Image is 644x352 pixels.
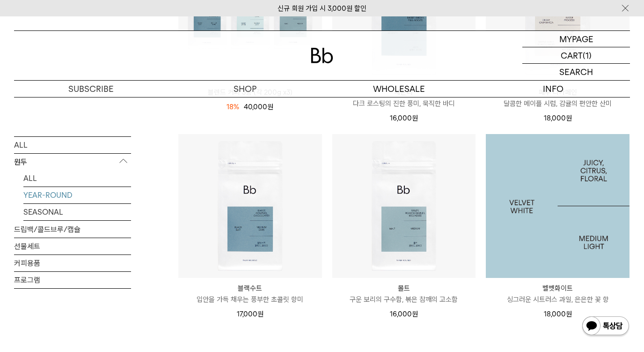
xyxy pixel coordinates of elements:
[332,294,476,305] p: 구운 보리의 구수함, 볶은 참깨의 고소함
[178,134,322,278] img: 블랙수트
[267,103,273,111] span: 원
[486,283,629,305] a: 벨벳화이트 싱그러운 시트러스 과일, 은은한 꽃 향
[476,81,630,97] p: INFO
[14,221,131,237] a: 드립백/콜드브루/캡슐
[23,170,131,186] a: ALL
[486,87,629,109] a: 페루 디카페인 달콤한 메이플 시럽, 감귤의 편안한 산미
[522,31,630,47] a: MYPAGE
[178,283,322,294] p: 블랙수트
[486,134,629,278] img: 1000000025_add2_054.jpg
[486,98,629,109] p: 달콤한 메이플 시럽, 감귤의 편안한 산미
[178,294,322,305] p: 입안을 가득 채우는 풍부한 초콜릿 향미
[311,48,333,63] img: 로고
[257,310,263,318] span: 원
[227,101,239,112] div: 18%
[486,134,629,278] a: 벨벳화이트
[390,310,418,318] span: 16,000
[559,64,593,80] p: SEARCH
[14,255,131,271] a: 커피용품
[332,98,476,109] p: 다크 로스팅의 진한 풍미, 묵직한 바디
[561,47,583,63] p: CART
[14,238,131,254] a: 선물세트
[14,136,131,153] a: ALL
[412,114,418,122] span: 원
[486,294,629,305] p: 싱그러운 시트러스 과일, 은은한 꽃 향
[14,81,168,97] a: SUBSCRIBE
[278,4,366,13] a: 신규 회원 가입 시 3,000원 할인
[244,103,273,111] span: 40,000
[544,114,572,122] span: 18,000
[390,114,418,122] span: 16,000
[23,187,131,203] a: YEAR-ROUND
[332,283,476,305] a: 몰트 구운 보리의 구수함, 볶은 참깨의 고소함
[332,87,476,109] a: 세븐티 다크 로스팅의 진한 풍미, 묵직한 바디
[322,81,476,97] p: WHOLESALE
[178,283,322,305] a: 블랙수트 입안을 가득 채우는 풍부한 초콜릿 향미
[522,47,630,64] a: CART (1)
[23,203,131,220] a: SEASONAL
[14,153,131,170] p: 원두
[332,134,476,278] img: 몰트
[583,47,592,63] p: (1)
[14,271,131,288] a: 프로그램
[237,310,263,318] span: 17,000
[544,310,572,318] span: 18,000
[486,283,629,294] p: 벨벳화이트
[566,114,572,122] span: 원
[168,81,322,97] a: SHOP
[412,310,418,318] span: 원
[559,31,593,47] p: MYPAGE
[581,315,630,338] img: 카카오톡 채널 1:1 채팅 버튼
[566,310,572,318] span: 원
[332,283,476,294] p: 몰트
